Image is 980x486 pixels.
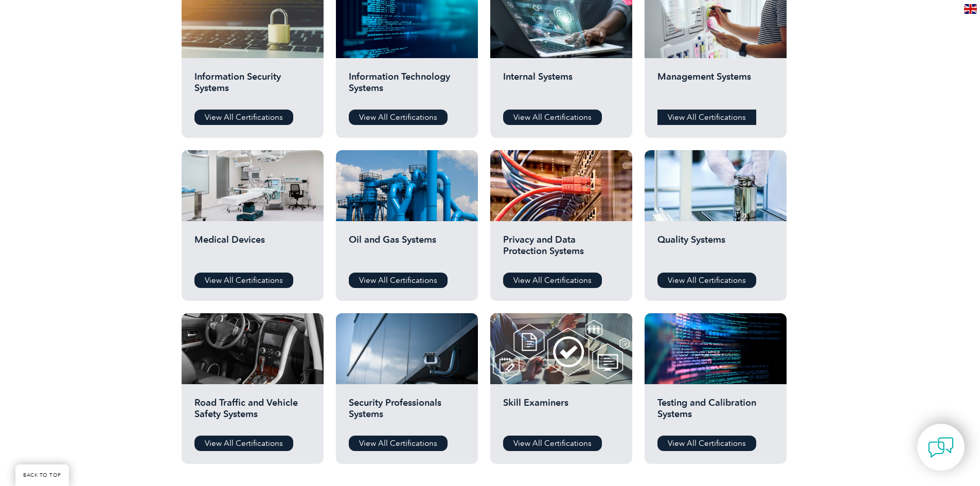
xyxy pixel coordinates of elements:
[657,110,756,125] a: View All Certifications
[503,71,619,102] h2: Internal Systems
[349,110,448,125] a: View All Certifications
[15,464,69,486] a: BACK TO TOP
[503,397,619,428] h2: Skill Examiners
[194,273,293,288] a: View All Certifications
[503,234,619,265] h2: Privacy and Data Protection Systems
[503,110,602,125] a: View All Certifications
[349,273,448,288] a: View All Certifications
[349,234,465,265] h2: Oil and Gas Systems
[194,436,293,451] a: View All Certifications
[349,71,465,102] h2: Information Technology Systems
[657,234,774,265] h2: Quality Systems
[194,397,311,428] h2: Road Traffic and Vehicle Safety Systems
[194,234,311,265] h2: Medical Devices
[503,273,602,288] a: View All Certifications
[349,436,448,451] a: View All Certifications
[349,397,465,428] h2: Security Professionals Systems
[657,397,774,428] h2: Testing and Calibration Systems
[657,436,756,451] a: View All Certifications
[657,273,756,288] a: View All Certifications
[503,436,602,451] a: View All Certifications
[964,4,977,14] img: en
[194,71,311,102] h2: Information Security Systems
[657,71,774,102] h2: Management Systems
[928,435,954,460] img: contact-chat.png
[194,110,293,125] a: View All Certifications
